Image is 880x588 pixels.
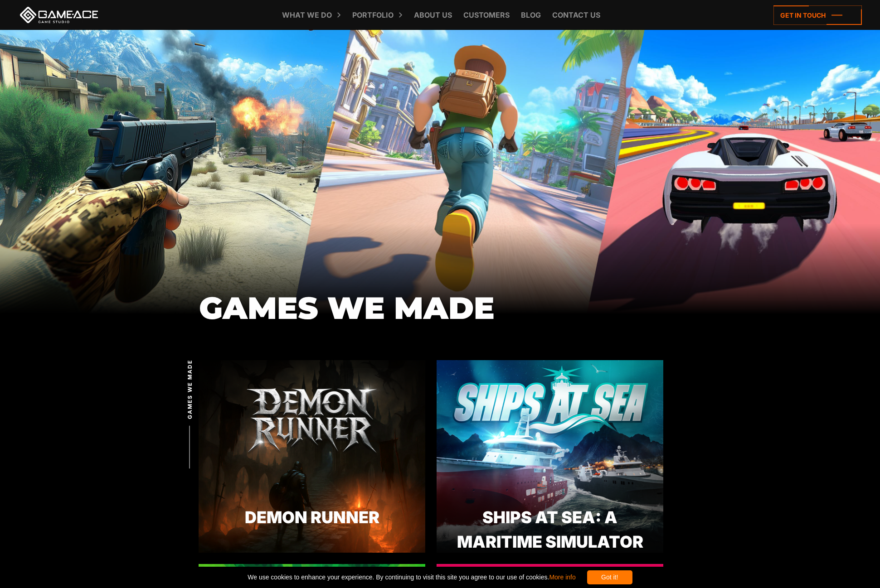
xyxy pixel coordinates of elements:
[199,360,425,553] img: Demon runner preview
[587,570,632,584] div: Got it!
[773,5,862,25] a: Get in touch
[437,505,663,554] div: Ships At Sea: A Maritime Simulator
[437,360,663,553] img: Ships at sea preview image
[549,574,575,581] a: More info
[199,291,682,325] h1: GAMES WE MADE
[186,360,194,419] span: GAMES WE MADE
[248,570,575,584] span: We use cookies to enhance your experience. By continuing to visit this site you agree to our use ...
[199,505,425,530] div: Demon Runner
